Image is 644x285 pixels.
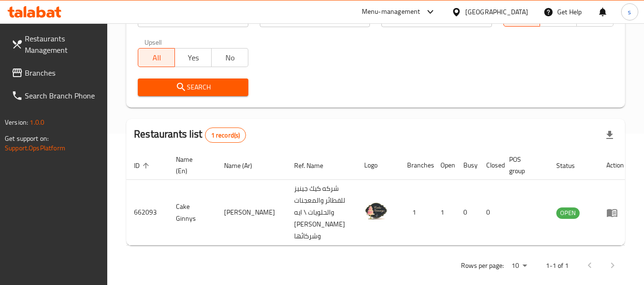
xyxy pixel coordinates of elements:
span: Branches [25,67,100,79]
span: Ref. Name [294,160,336,171]
span: Version: [5,116,28,128]
a: Search Branch Phone [4,84,108,107]
img: Cake Ginnys [364,199,388,223]
span: s [628,7,631,17]
div: Rows per page: [508,259,531,273]
td: 0 [456,180,479,246]
a: Branches [4,61,108,84]
table: enhanced table [126,151,632,246]
th: Logo [357,151,399,180]
span: All [142,51,171,65]
span: TMP [581,10,610,24]
p: 1-1 of 1 [546,260,569,272]
span: POS group [509,154,537,177]
span: TGO [544,10,573,24]
th: Busy [456,151,479,180]
button: No [211,48,248,67]
span: 1 record(s) [205,131,246,140]
span: Search Branch Phone [25,90,100,101]
span: Restaurants Management [25,33,100,56]
a: Restaurants Management [4,27,108,61]
span: Yes [179,51,208,65]
p: Rows per page: [461,260,504,272]
td: Cake Ginnys [168,180,216,246]
span: Search [145,81,240,93]
td: 1 [433,180,456,246]
span: All [508,10,537,24]
div: OPEN [556,207,580,219]
a: Support.OpsPlatform [5,142,65,154]
span: Get support on: [5,132,49,145]
span: Name (En) [176,154,205,177]
div: Menu [606,207,624,218]
span: Name (Ar) [224,160,265,171]
label: Upsell [144,39,162,45]
div: Export file [598,124,621,147]
td: [PERSON_NAME] [216,180,286,246]
span: OPEN [556,207,580,218]
th: Branches [399,151,433,180]
span: 1.0.0 [30,116,44,128]
span: No [215,51,245,65]
span: Status [556,160,587,171]
button: All [138,48,175,67]
button: Yes [174,48,212,67]
button: Search [138,79,248,96]
td: 1 [399,180,433,246]
th: Open [433,151,456,180]
div: Menu-management [362,6,420,18]
td: 0 [479,180,501,246]
th: Action [599,151,632,180]
h2: Restaurants list [134,127,246,143]
td: 662093 [126,180,168,246]
td: شركه كيك جينيز للفطائر والمعجنات والحلويات \ ايه [PERSON_NAME] وشركائها [286,180,357,246]
th: Closed [479,151,501,180]
span: ID [134,160,152,171]
div: [GEOGRAPHIC_DATA] [465,7,528,17]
